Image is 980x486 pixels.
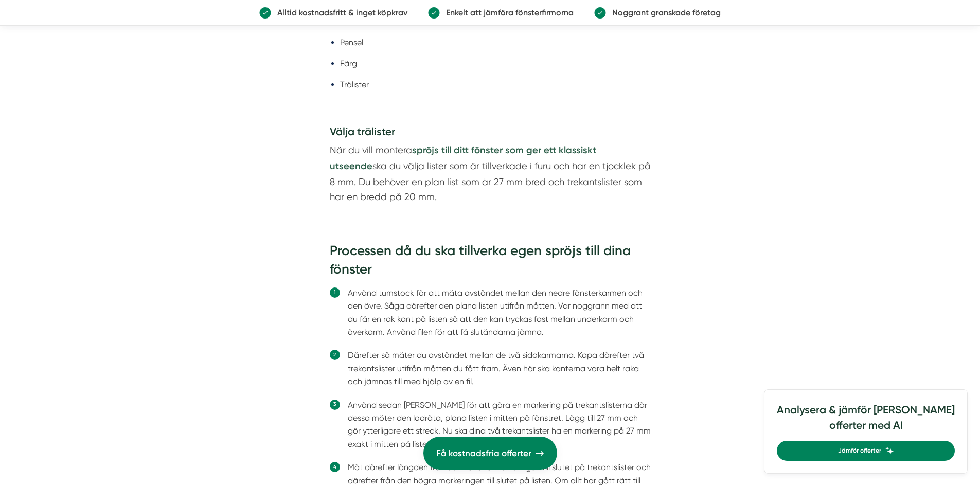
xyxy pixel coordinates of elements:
span: Få kostnadsfria offerter [436,446,531,460]
li: Trälister [340,78,651,91]
li: Pensel [340,36,651,49]
li: Därefter så mäter du avståndet mellan de två sidokarmarna. Kapa därefter två trekantslister utifr... [348,349,651,388]
strong: spröjs till ditt fönster som ger ett klassiskt utseende [330,145,596,172]
p: Noggrant granskade företag [606,6,721,19]
p: När du vill montera ska du välja lister som är tillverkade i furu och har en tjocklek på 8 mm. Du... [330,142,651,205]
h4: Välja trälister [330,124,651,142]
span: Jämför offerter [838,446,881,456]
h3: Processen då du ska tillverka egen spröjs till dina fönster [330,242,651,284]
a: Jämför offerter [777,441,955,461]
li: Färg [340,57,651,70]
p: Enkelt att jämföra fönsterfirmorna [440,6,574,19]
a: Få kostnadsfria offerter [423,437,557,470]
a: spröjs till ditt fönster som ger ett klassiskt utseende [330,145,596,171]
li: Använd tumstock för att mäta avståndet mellan den nedre fönsterkarmen och den övre. Såga därefter... [348,286,651,339]
p: Alltid kostnadsfritt & inget köpkrav [271,6,407,19]
h4: Analysera & jämför [PERSON_NAME] offerter med AI [777,402,955,441]
li: Använd sedan [PERSON_NAME] för att göra en markering på trekantslisterna där dessa möter den lodr... [348,399,651,451]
